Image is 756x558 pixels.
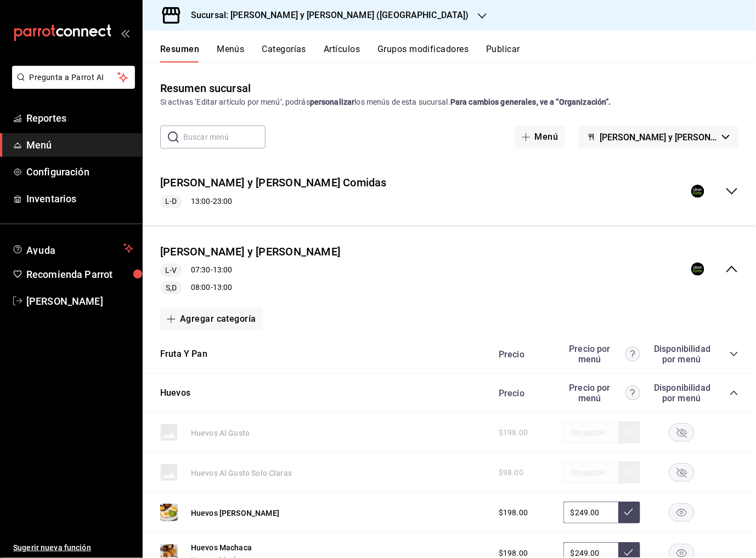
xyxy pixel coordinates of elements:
div: Precio [488,349,558,360]
button: Menú [515,126,565,149]
div: collapse-menu-row [143,235,756,304]
div: Precio [488,388,558,398]
button: Menús [217,44,244,62]
span: Configuración [26,164,133,179]
div: Si activas ‘Editar artículo por menú’, podrás los menús de esta sucursal. [160,96,738,108]
span: L-V [161,265,181,276]
span: Recomienda Parrot [26,267,133,282]
img: Preview [160,504,178,521]
span: Pregunta a Parrot AI [30,72,118,83]
span: Inventarios [26,191,133,206]
div: 13:00 - 23:00 [160,195,387,208]
span: S,D [161,282,181,294]
button: Publicar [486,44,520,62]
button: collapse-category-row [730,350,738,358]
button: Agregar categoría [160,308,263,331]
div: Disponibilidad por menú [654,383,709,403]
button: Grupos modificadores [377,44,469,62]
button: collapse-category-row [730,389,738,397]
span: Sugerir nueva función [13,542,133,554]
strong: personalizar [310,98,355,106]
span: $198.00 [499,507,528,519]
button: [PERSON_NAME] y [PERSON_NAME] Comidas [160,175,387,191]
span: Menú [26,138,133,152]
div: Resumen sucursal [160,80,251,96]
h3: Sucursal: [PERSON_NAME] y [PERSON_NAME] ([GEOGRAPHIC_DATA]) [182,9,469,22]
button: open_drawer_menu [121,29,129,37]
button: Huevos [160,387,190,400]
button: Artículos [324,44,360,62]
span: L-D [161,196,181,207]
button: Huevos [PERSON_NAME] [191,508,279,519]
div: Precio por menú [563,383,640,403]
button: [PERSON_NAME] y [PERSON_NAME] - Metropolitan [578,126,738,149]
button: Huevos Machaca [191,542,252,553]
button: Fruta Y Pan [160,348,207,361]
button: Categorías [262,44,307,62]
div: navigation tabs [160,44,756,62]
strong: Para cambios generales, ve a “Organización”. [450,98,611,106]
div: 07:30 - 13:00 [160,264,340,277]
button: Pregunta a Parrot AI [12,66,135,89]
span: Ayuda [26,242,119,255]
input: Sin ajuste [563,502,618,523]
div: Disponibilidad por menú [654,344,709,365]
button: Resumen [160,44,199,62]
div: Precio por menú [563,344,640,365]
a: Pregunta a Parrot AI [8,79,135,91]
span: [PERSON_NAME] y [PERSON_NAME] - Metropolitan [600,132,718,143]
button: [PERSON_NAME] y [PERSON_NAME] [160,244,340,260]
div: collapse-menu-row [143,166,756,217]
span: [PERSON_NAME] [26,294,133,309]
input: Buscar menú [183,126,266,148]
span: Reportes [26,111,133,126]
div: 08:00 - 13:00 [160,281,340,294]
